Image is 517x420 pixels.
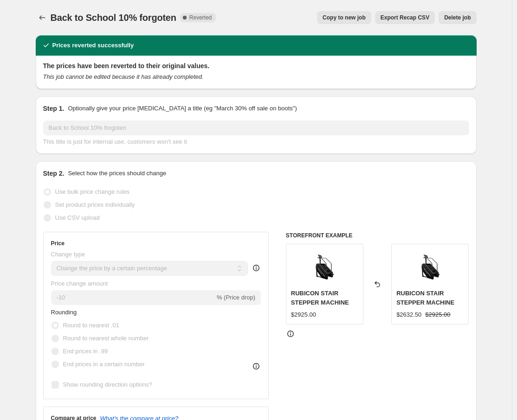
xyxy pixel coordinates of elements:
[317,11,371,24] button: Copy to new job
[55,188,129,195] span: Use bulk price change rules
[43,61,469,70] h2: The prices have been reverted to their original values.
[252,263,261,273] div: help
[63,361,145,368] span: End prices in a certain number
[291,290,349,306] span: RUBICON STAIR STEPPER MACHINE
[43,73,204,80] i: This job cannot be edited because it has already completed.
[323,14,366,21] span: Copy to new job
[51,13,176,23] span: Back to School 10% forgoten
[63,348,108,355] span: End prices in .99
[52,41,134,50] h2: Prices reverted successfully
[63,335,149,342] span: Round to nearest whole number
[55,201,135,208] span: Set product prices individually
[63,322,119,329] span: Round to nearest .01
[43,138,187,145] span: This title is just for internal use, customers won't see it
[51,309,77,316] span: Rounding
[43,121,469,135] input: 30% off holiday sale
[36,11,49,24] button: Price change jobs
[306,249,343,286] img: 45_d50a1344-ebb0-4ba7-8e00-c4aa2e754a7d_80x.webp
[412,249,449,286] img: 45_d50a1344-ebb0-4ba7-8e00-c4aa2e754a7d_80x.webp
[444,14,471,21] span: Delete job
[68,104,297,113] p: Optionally give your price [MEDICAL_DATA] a title (eg "March 30% off sale on boots")
[51,251,85,258] span: Change type
[68,169,166,178] p: Select how the prices should change
[55,214,100,221] span: Use CSV upload
[43,169,65,178] h2: Step 2.
[51,240,65,247] h3: Price
[286,232,469,239] h6: STOREFRONT EXAMPLE
[396,290,454,306] span: RUBICON STAIR STEPPER MACHINE
[51,290,215,305] input: -15
[217,294,255,301] span: % (Price drop)
[43,104,65,113] h2: Step 1.
[189,14,212,21] span: Reverted
[63,381,152,388] span: Show rounding direction options?
[291,310,316,319] div: $2925.00
[439,11,476,24] button: Delete job
[396,310,421,319] div: $2632.50
[381,14,429,21] span: Export Recap CSV
[375,11,435,24] button: Export Recap CSV
[51,280,108,287] span: Price change amount
[425,310,450,319] strike: $2925.00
